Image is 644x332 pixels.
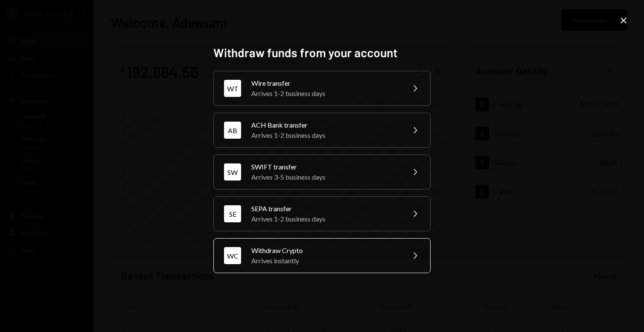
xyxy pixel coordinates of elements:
[224,205,241,222] div: SE
[213,113,431,148] button: ABACH Bank transferArrives 1-2 business days
[251,204,400,214] div: SEPA transfer
[213,154,431,189] button: SWSWIFT transferArrives 3-5 business days
[251,214,400,224] div: Arrives 1-2 business days
[251,162,400,172] div: SWIFT transfer
[251,172,400,182] div: Arrives 3-5 business days
[213,238,431,273] button: WCWithdraw CryptoArrives instantly
[251,245,400,256] div: Withdraw Crypto
[224,247,241,264] div: WC
[213,196,431,231] button: SESEPA transferArrives 1-2 business days
[224,163,241,181] div: SW
[213,44,431,61] h2: Withdraw funds from your account
[224,80,241,97] div: WT
[251,256,400,266] div: Arrives instantly
[213,71,431,106] button: WTWire transferArrives 1-2 business days
[251,88,400,99] div: Arrives 1-2 business days
[251,130,400,140] div: Arrives 1-2 business days
[251,120,400,130] div: ACH Bank transfer
[251,78,400,88] div: Wire transfer
[224,122,241,139] div: AB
